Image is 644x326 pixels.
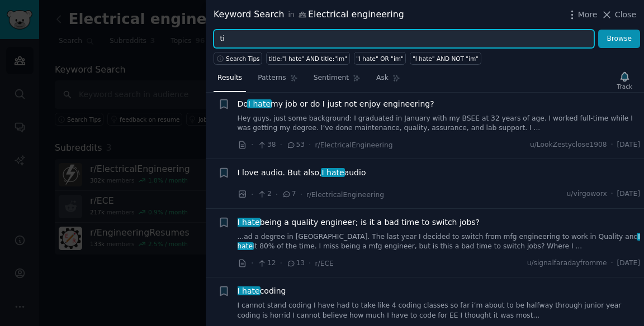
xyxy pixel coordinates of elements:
[238,167,366,179] span: I love audio. But also, audio
[309,139,311,151] span: ·
[238,301,641,320] a: I cannot stand coding I have had to take like 4 coding classes so far i’m about to be halfway thr...
[578,9,598,21] span: More
[217,73,242,83] span: Results
[354,52,406,65] a: "I hate" OR "im"
[567,189,607,199] span: u/virgoworx
[226,55,260,63] span: Search Tips
[269,55,348,63] div: title:"I hate" AND title:"im"
[238,217,480,228] a: I hatebeing a quality engineer; is it a bad time to switch jobs?
[601,9,636,21] button: Close
[214,52,262,65] button: Search Tips
[280,139,282,151] span: ·
[611,189,613,199] span: ·
[238,98,434,110] a: DoI hatemy job or do I just not enjoy engineering?
[238,217,480,228] span: being a quality engineer; is it a bad time to switch jobs?
[617,189,640,199] span: [DATE]
[598,30,640,49] button: Browse
[214,30,594,49] input: Try a keyword related to your business
[410,52,481,65] a: "I hate" AND NOT "im"
[238,114,641,133] a: Hey guys, just some background: I graduated in January with my BSEE at 32 years of age. I worked ...
[356,55,404,63] div: "I hate" OR "im"
[611,140,613,150] span: ·
[321,168,345,177] span: I hate
[309,257,311,269] span: ·
[315,141,393,149] span: r/ElectricalEngineering
[238,285,286,297] span: coding
[280,257,282,269] span: ·
[236,218,261,227] span: I hate
[251,189,253,200] span: ·
[276,189,278,200] span: ·
[376,73,389,83] span: Ask
[286,258,305,269] span: 13
[238,285,286,297] a: I hatecoding
[251,139,253,151] span: ·
[617,140,640,150] span: [DATE]
[282,189,296,199] span: 7
[530,140,607,150] span: u/LookZestyclose1908
[615,9,636,21] span: Close
[300,189,302,200] span: ·
[315,260,334,267] span: r/ECE
[314,73,349,83] span: Sentiment
[286,140,305,150] span: 53
[238,232,641,252] a: ...ad a degree in [GEOGRAPHIC_DATA]. The last year I decided to switch from mfg engineering to wo...
[236,286,261,295] span: I hate
[566,9,598,21] button: More
[611,258,613,269] span: ·
[617,258,640,269] span: [DATE]
[238,167,366,179] a: I love audio. But also,I hateaudio
[413,55,479,63] div: "I hate" AND NOT "im"
[527,258,607,269] span: u/signalfaradayfromme
[214,8,404,22] div: Keyword Search Electrical engineering
[251,257,253,269] span: ·
[257,258,276,269] span: 12
[372,69,404,92] a: Ask
[306,191,384,199] span: r/ElectricalEngineering
[257,189,271,199] span: 2
[257,140,276,150] span: 38
[238,98,434,110] span: Do my job or do I just not enjoy engineering?
[254,69,301,92] a: Patterns
[266,52,350,65] a: title:"I hate" AND title:"im"
[288,10,294,20] span: in
[247,99,272,108] span: I hate
[310,69,364,92] a: Sentiment
[214,69,246,92] a: Results
[258,73,286,83] span: Patterns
